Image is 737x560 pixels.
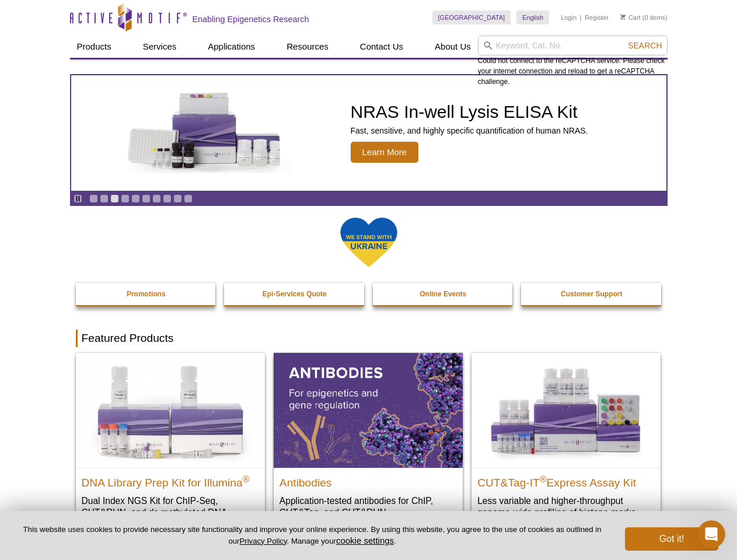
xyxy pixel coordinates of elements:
[76,330,662,347] h2: Featured Products
[110,194,119,203] a: Go to slide 3
[280,495,457,519] p: Application-tested antibodies for ChIP, CUT&Tag, and CUT&RUN.
[76,353,265,541] a: DNA Library Prep Kit for Illumina DNA Library Prep Kit for Illumina® Dual Index NGS Kit for ChIP-...
[163,194,172,203] a: Go to slide 8
[142,194,151,203] a: Go to slide 6
[353,36,410,58] a: Contact Us
[561,290,622,298] strong: Customer Support
[100,194,109,203] a: Go to slide 2
[76,283,217,305] a: Promotions
[82,471,259,489] h2: DNA Library Prep Kit for Illumina
[117,93,292,173] img: NRAS In-well Lysis ELISA Kit
[373,283,514,305] a: Online Events
[136,36,184,58] a: Services
[274,353,463,530] a: All Antibodies Antibodies Application-tested antibodies for ChIP, CUT&Tag, and CUT&RUN.
[201,36,262,58] a: Applications
[274,353,463,467] img: All Antibodies
[280,471,457,489] h2: Antibodies
[478,36,668,55] input: Keyword, Cat. No.
[152,194,161,203] a: Go to slide 7
[121,194,130,203] a: Go to slide 4
[131,194,140,203] a: Go to slide 5
[620,10,668,24] li: (0 items)
[82,495,259,530] p: Dual Index NGS Kit for ChIP-Seq, CUT&RUN, and ds methylated DNA assays.
[628,41,662,50] span: Search
[432,10,511,24] a: [GEOGRAPHIC_DATA]
[521,283,662,305] a: Customer Support
[239,537,287,545] a: Privacy Policy
[585,13,609,22] a: Register
[127,290,166,298] strong: Promotions
[263,290,327,298] strong: Epi-Services Quote
[625,527,718,551] button: Got it!
[516,10,549,24] a: English
[70,36,118,58] a: Products
[620,14,626,20] img: Your Cart
[224,283,365,305] a: Epi-Services Quote
[477,495,655,519] p: Less variable and higher-throughput genome-wide profiling of histone marks​.
[620,13,641,22] a: Cart
[471,353,661,530] a: CUT&Tag-IT® Express Assay Kit CUT&Tag-IT®Express Assay Kit Less variable and higher-throughput ge...
[340,216,398,268] img: We Stand With Ukraine
[173,194,182,203] a: Go to slide 9
[89,194,98,203] a: Go to slide 1
[351,142,419,163] span: Learn More
[428,36,478,58] a: About Us
[580,10,582,24] li: |
[19,524,606,547] p: This website uses cookies to provide necessary site functionality and improve your online experie...
[71,75,666,191] article: NRAS In-well Lysis ELISA Kit
[71,75,666,191] a: NRAS In-well Lysis ELISA Kit NRAS In-well Lysis ELISA Kit Fast, sensitive, and highly specific qu...
[478,36,668,87] div: Could not connect to the reCAPTCHA service. Please check your internet connection and reload to g...
[193,14,309,24] h2: Enabling Epigenetics Research
[697,520,725,548] iframe: Intercom live chat
[74,194,82,203] a: Toggle autoplay
[351,103,588,121] h2: NRAS In-well Lysis ELISA Kit
[76,353,265,467] img: DNA Library Prep Kit for Illumina
[624,40,665,51] button: Search
[184,194,193,203] a: Go to slide 10
[540,474,547,484] sup: ®
[336,535,394,545] button: cookie settings
[471,353,661,467] img: CUT&Tag-IT® Express Assay Kit
[243,474,250,484] sup: ®
[561,13,577,22] a: Login
[351,125,588,136] p: Fast, sensitive, and highly specific quantification of human NRAS.
[280,36,336,58] a: Resources
[420,290,466,298] strong: Online Events
[477,471,655,489] h2: CUT&Tag-IT Express Assay Kit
